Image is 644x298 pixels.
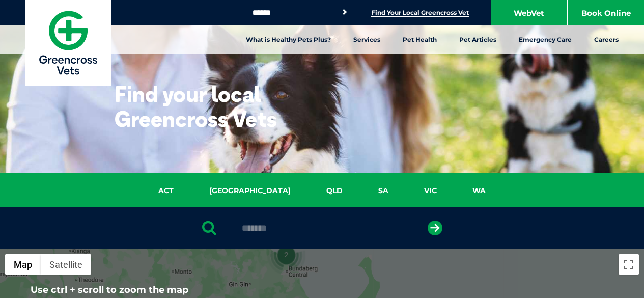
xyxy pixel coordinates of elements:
[508,25,583,54] a: Emergency Care
[115,82,316,131] h1: Find your local Greencross Vets
[391,25,448,54] a: Pet Health
[448,25,508,54] a: Pet Articles
[141,185,191,197] a: ACT
[371,9,469,17] a: Find Your Local Greencross Vet
[267,235,305,274] div: 2
[191,185,309,197] a: [GEOGRAPHIC_DATA]
[619,254,639,275] button: Toggle fullscreen view
[583,25,630,54] a: Careers
[41,254,91,275] button: Show satellite imagery
[360,185,406,197] a: SA
[406,185,455,197] a: VIC
[455,185,503,197] a: WA
[342,25,391,54] a: Services
[5,254,41,275] button: Show street map
[309,185,360,197] a: QLD
[340,7,350,17] button: Search
[235,25,342,54] a: What is Healthy Pets Plus?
